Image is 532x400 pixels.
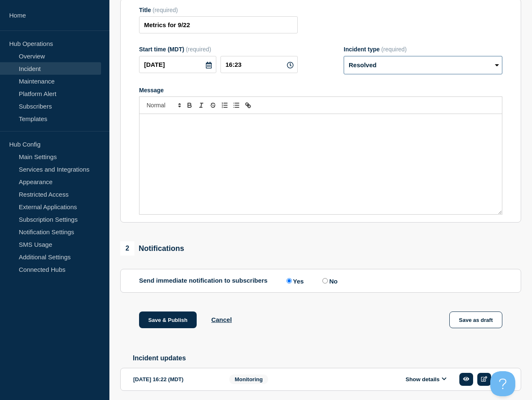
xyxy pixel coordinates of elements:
[344,56,502,74] select: Incident type
[284,277,304,285] label: Yes
[120,241,134,256] span: 2
[322,278,328,284] input: No
[139,56,216,73] input: YYYY-MM-DD
[133,354,521,362] h2: Incident updates
[139,277,268,285] p: Send immediate notification to subscribers
[403,376,449,383] button: Show details
[139,46,298,53] div: Start time (MDT)
[139,277,502,285] div: Send immediate notification to subscribers
[344,46,502,53] div: Incident type
[320,277,337,285] label: No
[133,372,217,386] div: [DATE] 16:22 (MDT)
[211,316,232,323] button: Cancel
[242,100,254,110] button: Toggle link
[139,114,502,214] div: Message
[490,371,515,396] iframe: Help Scout Beacon - Open
[184,100,195,110] button: Toggle bold text
[139,7,298,13] div: Title
[143,100,184,110] span: Font size
[120,241,184,256] div: Notifications
[152,7,178,13] span: (required)
[220,56,298,73] input: HH:MM
[186,46,211,53] span: (required)
[449,311,502,328] button: Save as draft
[231,100,242,110] button: Toggle bulleted list
[207,100,219,110] button: Toggle strikethrough text
[139,87,502,94] div: Message
[219,100,231,110] button: Toggle ordered list
[286,278,292,284] input: Yes
[139,16,298,33] input: Title
[381,46,407,53] span: (required)
[229,375,268,384] span: Monitoring
[195,100,207,110] button: Toggle italic text
[139,311,197,328] button: Save & Publish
